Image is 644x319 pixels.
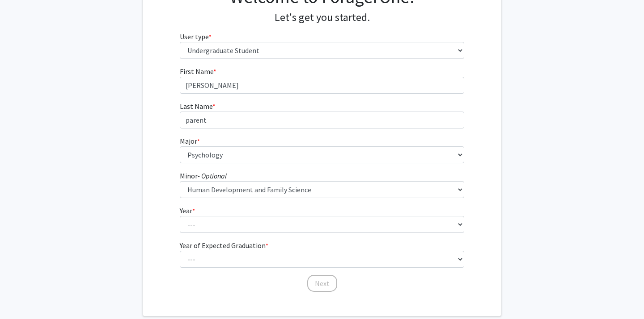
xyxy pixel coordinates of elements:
[180,102,212,111] span: Last Name
[180,170,227,181] label: Minor
[307,275,337,292] button: Next
[180,205,195,216] label: Year
[180,31,212,42] label: User type
[198,171,227,180] i: - Optional
[180,136,200,146] label: Major
[180,240,268,251] label: Year of Expected Graduation
[7,279,38,312] iframe: Chat
[180,11,465,24] h4: Let's get you started.
[180,67,213,76] span: First Name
